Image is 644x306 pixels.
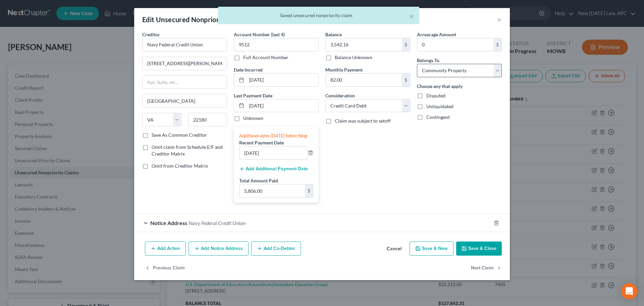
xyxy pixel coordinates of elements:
input: Enter city... [143,94,227,107]
button: Next Claim [471,261,502,275]
input: 0.00 [239,184,305,197]
button: Add Co-Debtor [251,242,301,256]
span: Creditor [142,32,160,37]
span: Omit claim from Schedule E/F and Creditor Matrix [152,144,223,157]
input: Search creditor by name... [142,38,227,51]
label: Full Account Number [243,54,288,61]
div: $ [493,38,501,51]
input: Apt, Suite, etc... [143,76,227,89]
input: -- [239,146,308,159]
input: 0.00 [326,74,402,86]
span: Claim was subject to setoff [335,118,391,124]
input: XXXX [234,38,319,51]
label: Choose any that apply [417,83,463,90]
div: $ [402,74,410,86]
label: Unknown [243,115,263,122]
span: Contingent [426,114,450,120]
label: Account Number (last 4) [234,31,285,38]
button: Save & Close [456,242,502,256]
label: Balance Unknown [335,54,372,61]
label: Date Incurred [234,66,263,73]
input: MM/DD/YYYY [247,74,318,86]
div: Open Intercom Messenger [621,283,637,299]
div: $ [402,38,410,51]
span: Unliquidated [426,103,453,109]
span: Notice Address [150,220,187,226]
button: Cancel [381,242,407,256]
label: Balance [325,31,342,38]
input: 0.00 [326,38,402,51]
div: $ [305,184,313,197]
span: Navy Federal Credit Union [189,220,246,226]
button: Save & New [410,242,453,256]
div: Saved unsecured nonpriority claim [223,12,414,19]
div: Additional dates [DATE] before filing [239,132,313,139]
input: Enter zip... [188,113,227,126]
button: Add Action [145,242,186,256]
input: MM/DD/YYYY [247,99,318,112]
button: × [409,12,414,20]
button: Add Additional Payment Date [239,166,308,172]
button: Add Notice Address [189,242,249,256]
label: Recent Payment Date [239,139,284,146]
span: Disputed [426,93,445,98]
span: Belongs To [417,57,439,63]
button: Previous Claim [145,261,185,275]
label: Last Payment Date [234,92,272,99]
label: Save As Common Creditor [152,132,207,138]
label: Arrearage Amount [417,31,456,38]
input: Enter address... [143,57,227,70]
label: Total Amount Paid [239,177,278,184]
label: Consideration [325,92,355,99]
input: 0.00 [417,38,493,51]
span: Omit from Creditor Matrix [152,163,208,169]
label: Monthly Payment [325,66,363,73]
